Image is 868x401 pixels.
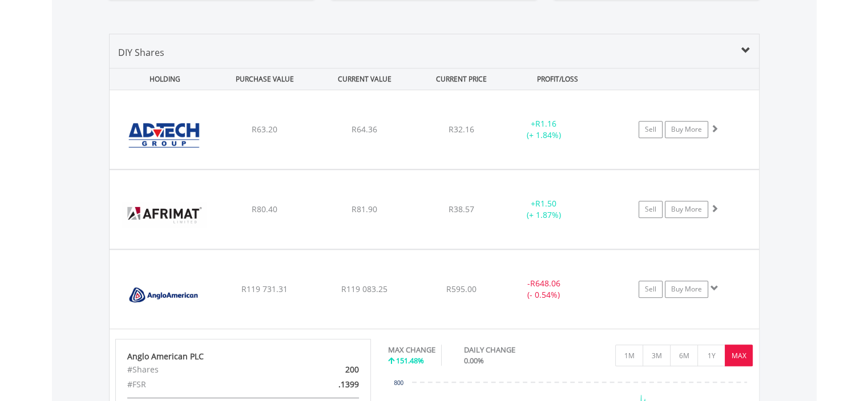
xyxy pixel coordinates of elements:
div: HOLDING [110,68,214,90]
div: + (+ 1.84%) [501,118,587,141]
div: #Shares [119,362,285,377]
span: R119 083.25 [341,283,387,294]
button: MAX [725,345,753,366]
div: #FSR [119,377,285,392]
span: R1.16 [535,118,556,129]
button: 6M [670,345,698,366]
span: 151.48% [396,355,424,366]
img: EQU.ZA.AGL.png [115,264,213,326]
span: R64.36 [352,124,377,135]
text: 800 [394,380,403,386]
span: R81.90 [352,204,377,214]
div: + (+ 1.87%) [501,198,587,221]
div: .1399 [284,377,367,392]
div: CURRENT VALUE [316,68,414,90]
span: R32.16 [449,124,474,135]
button: 1M [615,345,643,366]
a: Buy More [665,121,708,138]
span: 0.00% [464,355,484,366]
span: R38.57 [449,204,474,214]
div: CURRENT PRICE [415,68,506,90]
div: - (- 0.54%) [501,278,587,301]
span: R1.50 [535,198,556,209]
a: Buy More [665,281,708,298]
button: 3M [643,345,671,366]
span: R648.06 [530,278,560,289]
a: Buy More [665,201,708,218]
span: DIY Shares [118,46,164,59]
span: R63.20 [252,124,277,135]
a: Sell [639,281,663,298]
span: R119 731.31 [241,283,288,294]
img: EQU.ZA.AFT.png [115,184,213,246]
div: 200 [284,362,367,377]
button: 1Y [697,345,725,366]
div: Anglo American PLC [127,351,359,362]
div: PROFIT/LOSS [509,68,607,90]
div: DAILY CHANGE [464,345,555,355]
img: EQU.ZA.ADH.png [115,104,213,166]
div: MAX CHANGE [388,345,435,355]
a: Sell [639,121,663,138]
a: Sell [639,201,663,218]
div: PURCHASE VALUE [216,68,314,90]
span: R80.40 [252,204,277,214]
span: R595.00 [446,283,477,294]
